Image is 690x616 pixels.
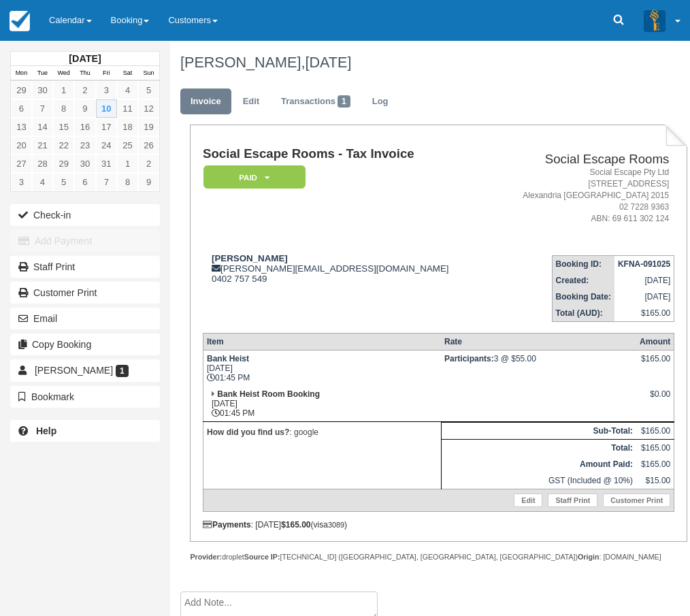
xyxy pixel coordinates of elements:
div: [PERSON_NAME][EMAIL_ADDRESS][DOMAIN_NAME] 0402 757 549 [203,253,491,284]
a: 20 [11,136,32,155]
a: [PERSON_NAME] 1 [10,359,160,381]
a: 1 [53,81,74,99]
a: 5 [53,173,74,191]
a: 23 [74,136,95,155]
button: Email [10,308,160,329]
td: $15.00 [636,472,674,489]
strong: How did you find us? [207,427,289,437]
a: 21 [32,136,53,155]
a: 31 [96,155,117,173]
a: 15 [53,118,74,136]
a: Transactions1 [271,88,361,115]
a: 24 [96,136,117,155]
a: 4 [117,81,138,99]
th: Rate [441,333,636,350]
td: $165.00 [614,305,674,322]
a: Invoice [180,88,231,115]
a: 7 [96,173,117,191]
strong: Provider: [190,553,222,561]
td: [DATE] [614,289,674,305]
th: Wed [53,66,74,81]
a: 2 [74,81,95,99]
a: 17 [96,118,117,136]
td: $165.00 [636,422,674,439]
strong: Origin [578,553,599,561]
span: [DATE] [305,54,351,71]
th: Thu [74,66,95,81]
div: $165.00 [640,354,670,374]
a: 9 [138,173,159,191]
th: Total (AUD): [552,305,614,322]
td: [DATE] 01:45 PM [203,386,441,422]
p: : google [207,425,438,439]
a: 16 [74,118,95,136]
a: 6 [74,173,95,191]
a: 3 [96,81,117,99]
a: 1 [117,155,138,173]
a: Edit [514,493,542,507]
a: 12 [138,99,159,118]
a: 28 [32,155,53,173]
th: Sat [117,66,138,81]
a: 2 [138,155,159,173]
a: 10 [96,99,117,118]
b: Help [36,425,56,436]
th: Sun [138,66,159,81]
div: $0.00 [640,389,670,410]
span: 1 [116,365,129,377]
th: Mon [11,66,32,81]
strong: [PERSON_NAME] [212,253,288,263]
img: A3 [644,10,666,31]
h1: Social Escape Rooms - Tax Invoice [203,147,491,161]
strong: $165.00 [281,520,310,530]
strong: Bank Heist Room Booking [217,389,320,399]
button: Check-in [10,204,160,226]
a: Paid [203,165,301,190]
a: 9 [74,99,95,118]
td: $165.00 [636,456,674,472]
td: [DATE] 01:45 PM [203,350,441,386]
a: 29 [11,81,32,99]
a: 19 [138,118,159,136]
strong: Source IP: [244,553,280,561]
a: 7 [32,99,53,118]
div: : [DATE] (visa ) [203,520,674,530]
a: 8 [117,173,138,191]
h1: [PERSON_NAME], [180,54,678,71]
a: 6 [11,99,32,118]
th: Sub-Total: [441,422,636,439]
a: 8 [53,99,74,118]
a: 30 [32,81,53,99]
td: [DATE] [614,272,674,289]
a: Log [362,88,399,115]
span: 1 [338,95,350,108]
th: Booking Date: [552,289,614,305]
a: Staff Print [548,493,597,507]
div: droplet [TECHNICAL_ID] ([GEOGRAPHIC_DATA], [GEOGRAPHIC_DATA], [GEOGRAPHIC_DATA]) : [DOMAIN_NAME] [190,552,687,562]
th: Amount [636,333,674,350]
a: Customer Print [10,282,160,304]
a: 4 [32,173,53,191]
h2: Social Escape Rooms [496,152,669,167]
strong: Bank Heist [207,354,249,363]
a: 25 [117,136,138,155]
a: 13 [11,118,32,136]
a: 22 [53,136,74,155]
button: Copy Booking [10,334,160,355]
strong: Payments [203,520,251,530]
th: Amount Paid: [441,456,636,472]
th: Total: [441,439,636,456]
a: 30 [74,155,95,173]
a: Staff Print [10,256,160,278]
strong: KFNA-091025 [618,259,670,269]
th: Tue [32,66,53,81]
em: Paid [203,165,306,189]
a: 3 [11,173,32,191]
a: 14 [32,118,53,136]
td: 3 @ $55.00 [441,350,636,386]
address: Social Escape Pty Ltd [STREET_ADDRESS] Alexandria [GEOGRAPHIC_DATA] 2015 02 7228 9363 ABN: 69 611... [496,167,669,225]
span: [PERSON_NAME] [35,365,113,376]
th: Created: [552,272,614,289]
small: 3089 [328,521,344,529]
td: $165.00 [636,439,674,456]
